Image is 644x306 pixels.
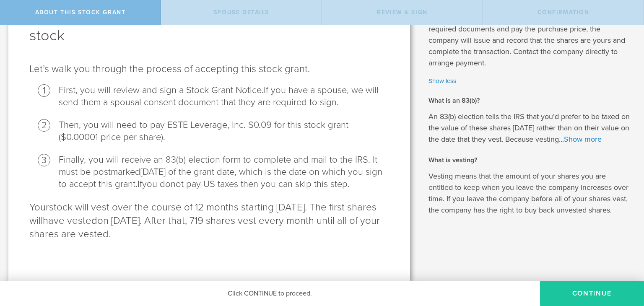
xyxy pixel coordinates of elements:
[428,76,631,86] a: Show less
[35,9,126,16] span: About this stock grant
[29,62,389,76] p: Let’s walk you through the process of accepting this stock grant .
[59,166,382,189] span: [DATE] of the grant date, which is the date on which you sign to accept this grant.
[377,9,428,16] span: Review & Sign
[29,5,389,46] h1: ESTE Leverage, Inc. is granting you 8,633 shares of stock
[428,156,631,165] h2: What is vesting?
[29,201,389,241] p: stock will vest over the course of 12 months starting [DATE]. The first shares will on [DATE]. Af...
[538,9,589,16] span: Confirmation
[540,281,644,306] button: CONTINUE
[428,171,631,216] p: Vesting means that the amount of your shares you are entitled to keep when you leave the company ...
[59,119,389,143] li: Then, you will need to pay ESTE Leverage, Inc. $0.09 for this stock grant ($0.00001 price per sha...
[428,96,631,105] h2: What is an 83(b)?
[59,154,389,190] li: Finally, you will receive an 83(b) election form to complete and mail to the IRS . It must be pos...
[602,241,644,281] iframe: Chat Widget
[428,111,631,145] p: An 83(b) election tells the IRS that you’d prefer to be taxed on the value of these shares [DATE]...
[142,179,171,189] span: you do
[29,201,49,213] span: Your
[43,215,97,227] span: have vested
[213,9,269,16] span: Spouse Details
[564,135,602,144] a: Show more
[59,84,389,109] li: First, you will review and sign a Stock Grant Notice.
